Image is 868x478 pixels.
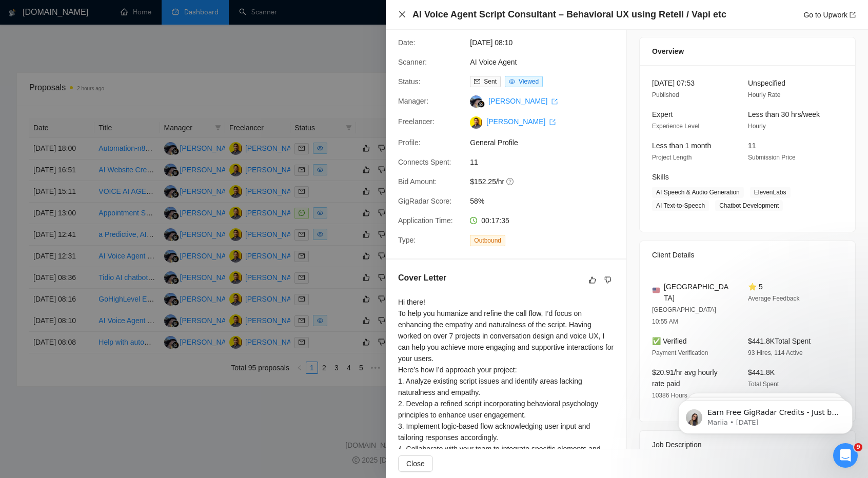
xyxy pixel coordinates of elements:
[652,187,744,198] span: AI Speech & Audio Generation
[652,431,843,459] div: Job Description
[470,156,624,168] span: 11
[486,117,556,126] a: [PERSON_NAME] export
[398,58,427,66] span: Scanner:
[549,119,556,125] span: export
[652,91,679,98] span: Published
[519,78,539,85] span: Viewed
[833,443,858,468] iframe: Intercom live chat
[398,10,406,18] span: close
[652,79,695,87] span: [DATE] 07:53
[470,195,624,207] span: 58%
[652,349,708,356] span: Payment Verification
[398,455,433,472] button: Close
[652,123,699,130] span: Experience Level
[488,97,558,105] a: [PERSON_NAME] export
[398,197,451,205] span: GigRadar Score:
[470,137,624,148] span: General Profile
[398,117,435,126] span: Freelancer:
[748,110,820,118] span: Less than 30 hrs/week
[652,110,673,118] span: Expert
[748,349,803,356] span: 93 Hires, 114 Active
[484,78,497,85] span: Sent
[406,458,425,469] span: Close
[474,78,480,85] span: mail
[470,235,505,246] span: Outbound
[470,58,517,66] a: AI Voice Agent
[398,38,415,47] span: Date:
[748,142,756,150] span: 11
[748,154,796,161] span: Submission Price
[652,154,692,161] span: Project Length
[663,379,868,450] iframe: Intercom notifications message
[602,274,614,286] button: dislike
[470,176,624,187] span: $152.25/hr
[652,142,711,150] span: Less than 1 month
[506,177,515,186] span: question-circle
[478,101,485,108] img: gigradar-bm.png
[748,123,766,130] span: Hourly
[398,236,416,244] span: Type:
[470,37,624,48] span: [DATE] 08:10
[398,158,451,166] span: Connects Spent:
[748,337,811,345] span: $441.8K Total Spent
[652,392,687,399] span: 10386 Hours
[748,295,800,302] span: Average Feedback
[398,272,446,284] h5: Cover Letter
[803,11,856,19] a: Go to Upworkexport
[398,77,421,86] span: Status:
[604,276,611,284] span: dislike
[586,274,599,286] button: like
[748,368,775,376] span: $441.8K
[652,337,687,345] span: ✅ Verified
[664,281,732,304] span: [GEOGRAPHIC_DATA]
[398,177,437,186] span: Bid Amount:
[748,79,785,87] span: Unspecified
[652,173,669,181] span: Skills
[470,116,482,129] img: c13J1C00KPXxBbNL3plfDrusmm6kRfh8UJ0uq0UkqC7yyyx7TI4JaPK-PWPAJVFRVV
[398,138,421,147] span: Profile:
[748,91,780,98] span: Hourly Rate
[652,46,684,57] span: Overview
[652,200,709,211] span: AI Text-to-Speech
[470,217,477,224] span: clock-circle
[551,98,558,105] span: export
[589,276,596,284] span: like
[652,306,716,325] span: [GEOGRAPHIC_DATA] 10:55 AM
[652,368,718,388] span: $20.91/hr avg hourly rate paid
[850,12,856,18] span: export
[481,216,509,225] span: 00:17:35
[398,97,428,105] span: Manager:
[412,8,726,21] h4: AI Voice Agent Script Consultant – Behavioral UX using Retell / Vapi etc
[750,187,791,198] span: ElevenLabs
[398,216,453,225] span: Application Time:
[854,443,862,451] span: 9
[748,283,763,291] span: ⭐ 5
[398,10,406,19] button: Close
[715,200,783,211] span: Chatbot Development
[509,78,515,85] span: eye
[652,241,843,269] div: Client Details
[653,287,660,294] img: 🇺🇸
